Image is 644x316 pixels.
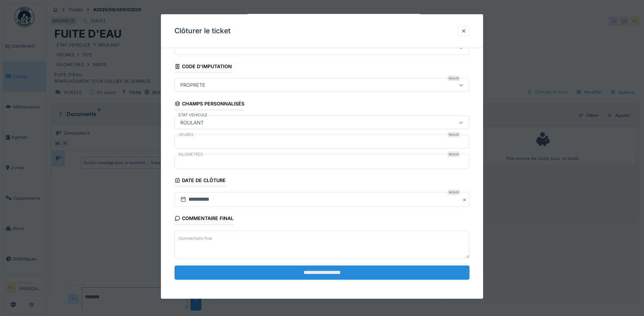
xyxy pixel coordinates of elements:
[447,132,460,137] div: Requis
[178,119,206,126] div: ROULANT
[177,132,195,138] label: HEURES
[177,234,214,243] label: Commentaire final
[174,99,244,110] div: Champs personnalisés
[174,27,231,35] h3: Clôturer le ticket
[174,175,226,187] div: Date de clôture
[174,61,232,73] div: Code d'imputation
[177,112,209,118] label: ETAT VEHICULE
[462,192,470,206] button: Close
[447,152,460,157] div: Requis
[174,213,234,225] div: Commentaire final
[447,190,460,195] div: Requis
[178,81,208,89] div: PROPRETE
[447,76,460,81] div: Requis
[177,152,204,157] label: KILOMETRES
